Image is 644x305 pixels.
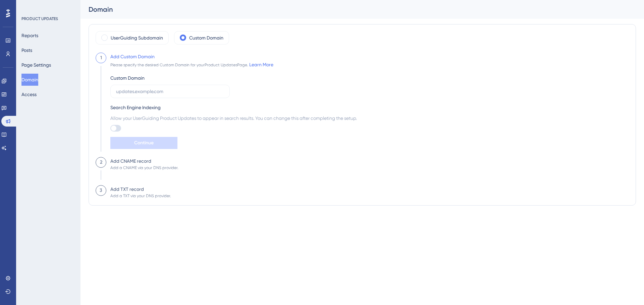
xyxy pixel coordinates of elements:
button: Domain [21,74,38,86]
div: Please specify the desired Custom Domain for your Product Updates Page. [110,61,273,69]
label: UserGuiding Subdomain [111,34,163,42]
div: Custom Domain [110,74,145,82]
input: updates.example.com [116,88,224,95]
div: PRODUCT UPDATES [21,16,58,21]
button: Page Settings [21,59,51,71]
button: Continue [110,137,177,149]
span: Allow your UserGuiding Product Updates to appear in search results. You can change this after com... [110,114,357,122]
a: Learn More [249,62,273,67]
label: Custom Domain [189,34,223,42]
div: Add a CNAME via your DNS provider. [110,165,178,170]
div: Add CNAME record [110,157,151,165]
div: Domain [89,5,619,14]
button: Posts [21,44,32,56]
div: Add a TXT via your DNS provider. [110,193,171,199]
div: Add Custom Domain [110,53,155,61]
div: 2 [100,158,102,166]
div: Search Engine Indexing [110,103,357,111]
span: Continue [134,139,154,147]
button: Access [21,88,37,100]
div: 3 [100,186,102,195]
button: Reports [21,29,38,42]
div: Add TXT record [110,185,144,193]
div: 1 [100,54,102,62]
